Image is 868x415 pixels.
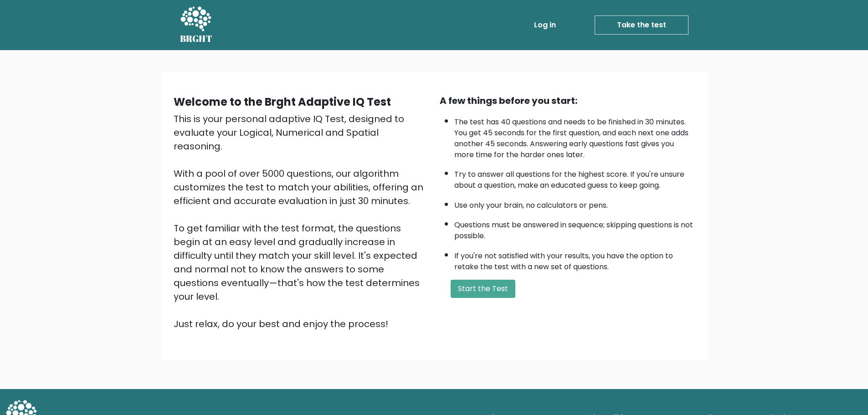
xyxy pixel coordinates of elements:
[454,246,695,272] li: If you're not satisfied with your results, you have the option to retake the test with a new set ...
[440,94,695,108] div: A few things before you start:
[180,4,213,46] a: BRGHT
[180,33,213,44] h5: BRGHT
[595,15,688,35] a: Take the test
[174,112,429,331] div: This is your personal adaptive IQ Test, designed to evaluate your Logical, Numerical and Spatial ...
[530,16,560,34] a: Log in
[174,94,391,109] b: Welcome to the Brght Adaptive IQ Test
[454,164,695,191] li: Try to answer all questions for the highest score. If you're unsure about a question, make an edu...
[451,280,515,298] button: Start the Test
[454,215,695,241] li: Questions must be answered in sequence; skipping questions is not possible.
[454,195,695,211] li: Use only your brain, no calculators or pens.
[454,112,695,160] li: The test has 40 questions and needs to be finished in 30 minutes. You get 45 seconds for the firs...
